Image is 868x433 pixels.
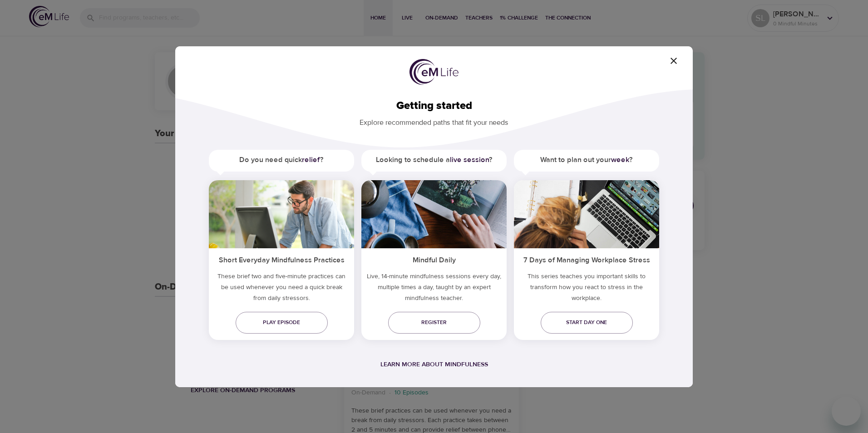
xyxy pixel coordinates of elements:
a: relief [302,155,320,164]
img: logo [409,59,459,85]
span: Register [395,318,473,327]
a: Learn more about mindfulness [380,360,488,369]
h2: Getting started [190,99,678,113]
a: week [611,155,629,164]
h5: These brief two and five-minute practices can be used whenever you need a quick break from daily ... [209,271,354,307]
h5: Short Everyday Mindfulness Practices [209,248,354,271]
h5: Do you need quick ? [209,150,354,170]
span: Play episode [243,318,321,327]
img: ims [209,180,354,248]
a: live session [450,155,489,164]
a: Register [388,312,480,334]
span: Start day one [548,318,626,327]
a: Play episode [236,312,328,334]
p: This series teaches you important skills to transform how you react to stress in the workplace. [514,271,659,307]
p: Explore recommended paths that fit your needs [190,112,678,128]
img: ims [361,180,507,248]
h5: Mindful Daily [361,248,507,271]
img: ims [514,180,659,248]
h5: Want to plan out your ? [514,150,659,170]
h5: 7 Days of Managing Workplace Stress [514,248,659,271]
p: Live, 14-minute mindfulness sessions every day, multiple times a day, taught by an expert mindful... [361,271,507,307]
a: Start day one [541,312,633,334]
h5: Looking to schedule a ? [361,150,507,170]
